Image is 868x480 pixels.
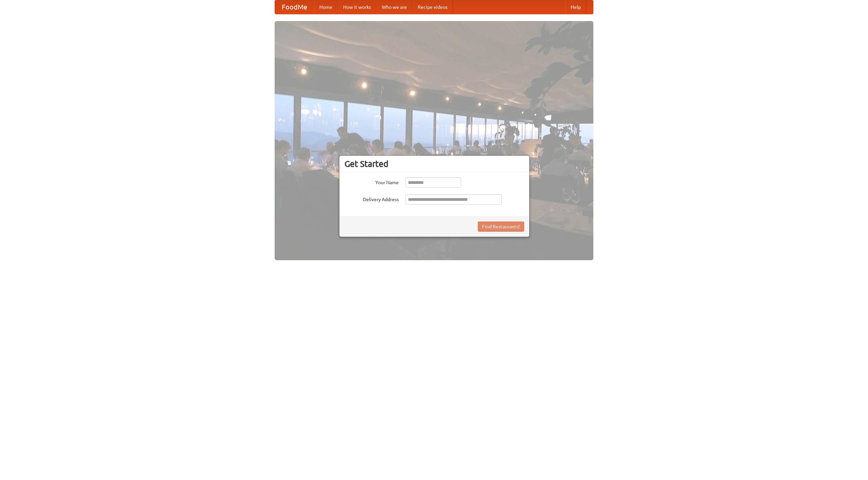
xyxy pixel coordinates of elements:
a: Who we are [376,0,412,14]
label: Delivery Address [344,194,399,203]
a: How it works [338,0,376,14]
a: Home [314,0,338,14]
a: FoodMe [275,0,314,14]
button: Find Restaurants! [478,222,524,232]
a: Help [565,0,586,14]
h3: Get Started [344,159,524,169]
a: Recipe videos [412,0,453,14]
label: Your Name [344,177,399,186]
